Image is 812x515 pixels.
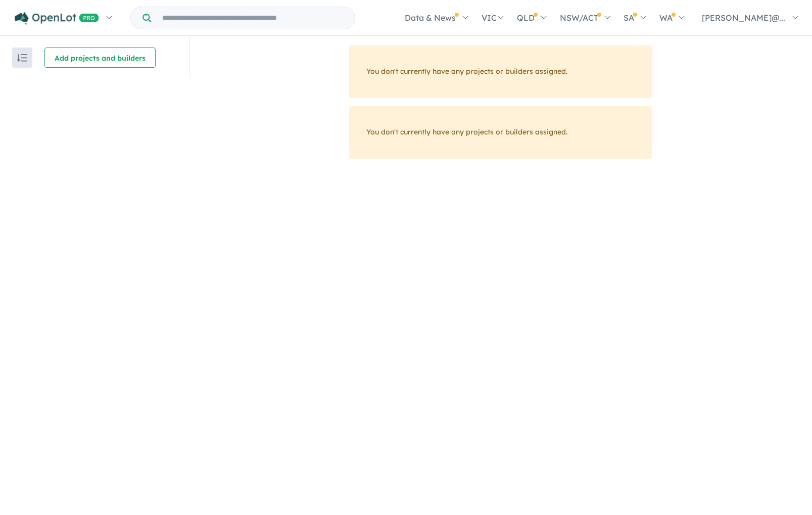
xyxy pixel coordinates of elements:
[17,54,27,62] img: sort.svg
[153,7,353,29] input: Try estate name, suburb, builder or developer
[349,106,652,159] div: You don't currently have any projects or builders assigned.
[349,45,652,98] div: You don't currently have any projects or builders assigned.
[44,48,156,68] button: Add projects and builders
[702,13,785,23] span: [PERSON_NAME]@...
[15,12,99,25] img: Openlot PRO Logo White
